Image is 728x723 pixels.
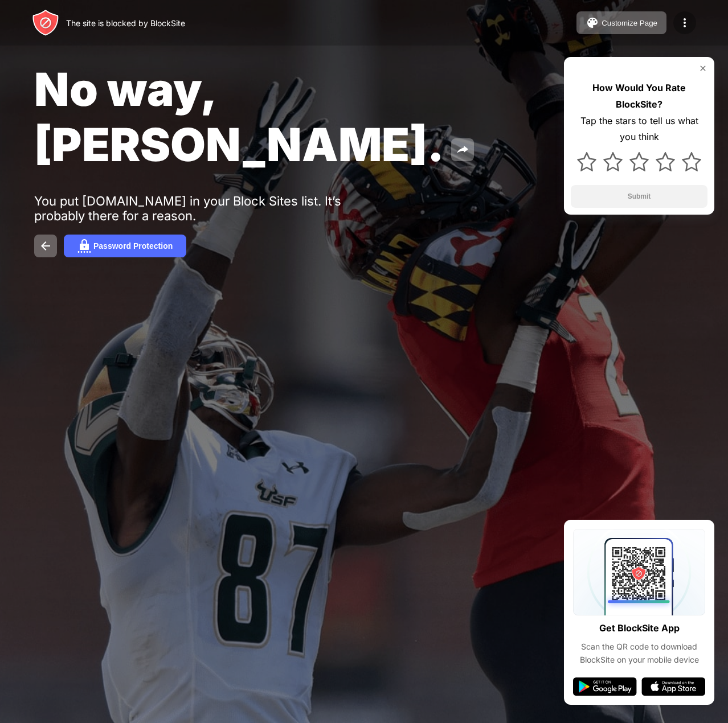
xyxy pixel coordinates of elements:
img: menu-icon.svg [678,16,692,30]
div: Tap the stars to tell us what you think [571,113,707,146]
img: star.svg [603,152,623,171]
img: password.svg [77,239,91,253]
img: star.svg [656,152,675,171]
img: star.svg [682,152,701,171]
img: star.svg [629,152,649,171]
button: Submit [571,185,707,208]
img: pallet.svg [586,16,599,30]
img: star.svg [577,152,596,171]
div: Get BlockSite App [599,620,680,636]
button: Customize Page [576,11,666,34]
div: You put [DOMAIN_NAME] in your Block Sites list. It’s probably there for a reason. [34,194,386,223]
div: Customize Page [602,19,657,27]
div: Scan the QR code to download BlockSite on your mobile device [573,640,705,666]
img: google-play.svg [573,677,637,696]
div: The site is blocked by BlockSite [66,18,185,28]
img: share.svg [456,143,469,157]
button: Password Protection [64,235,186,257]
img: app-store.svg [641,677,705,696]
img: back.svg [39,239,52,253]
div: Password Protection [93,241,173,250]
span: No way, [PERSON_NAME]. [34,61,444,172]
img: qrcode.svg [573,529,705,615]
img: rate-us-close.svg [698,64,707,73]
div: How Would You Rate BlockSite? [571,80,707,113]
img: header-logo.svg [32,9,59,36]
